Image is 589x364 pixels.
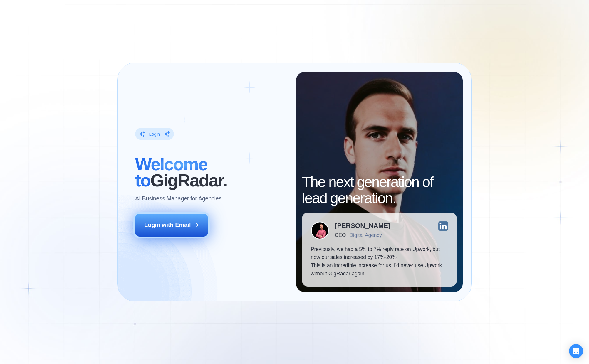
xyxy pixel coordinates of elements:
[349,232,382,238] div: Digital Agency
[335,223,390,229] div: [PERSON_NAME]
[135,154,207,190] span: Welcome to
[149,131,160,137] div: Login
[302,174,457,206] h2: The next generation of lead generation.
[135,194,221,203] p: AI Business Manager for Agencies
[144,221,191,229] div: Login with Email
[335,232,346,238] div: CEO
[569,344,583,358] div: Open Intercom Messenger
[311,245,448,278] p: Previously, we had a 5% to 7% reply rate on Upwork, but now our sales increased by 17%-20%. This ...
[135,214,208,237] button: Login with Email
[135,156,287,188] h2: ‍ GigRadar.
